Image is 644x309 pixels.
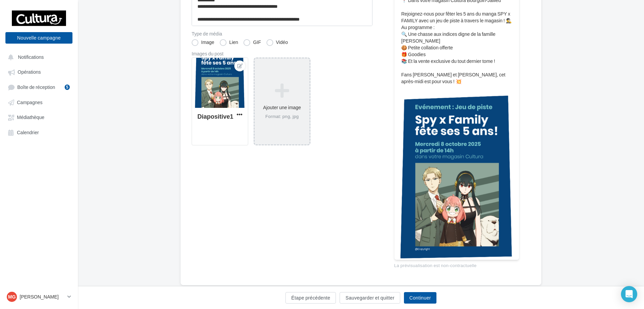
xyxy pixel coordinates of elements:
[18,69,41,75] span: Opérations
[192,31,372,36] label: Type de média
[17,115,44,120] span: Médiathèque
[394,260,519,269] div: La prévisualisation est non-contractuelle
[4,51,71,63] button: Notifications
[220,39,238,46] label: Lien
[4,96,74,108] a: Campagnes
[4,81,74,93] a: Boîte de réception5
[5,290,72,303] a: MG [PERSON_NAME]
[197,113,233,120] div: Diapositive1
[18,54,44,60] span: Notifications
[243,39,261,46] label: GIF
[17,129,39,135] span: Calendrier
[285,292,336,304] button: Étape précédente
[65,85,70,90] div: 5
[5,32,72,44] button: Nouvelle campagne
[17,84,55,90] span: Boîte de réception
[192,39,214,46] label: Image
[404,292,436,304] button: Continuer
[4,126,74,138] a: Calendrier
[266,39,288,46] label: Vidéo
[192,51,372,56] div: Images du post
[17,99,43,105] span: Campagnes
[621,286,637,302] div: Open Intercom Messenger
[20,293,65,300] p: [PERSON_NAME]
[8,293,16,300] span: MG
[340,292,400,304] button: Sauvegarder et quitter
[4,111,74,123] a: Médiathèque
[4,66,74,78] a: Opérations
